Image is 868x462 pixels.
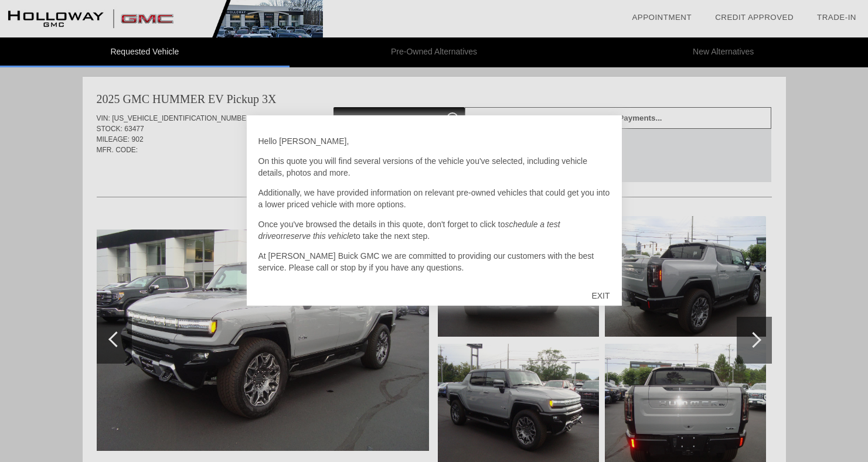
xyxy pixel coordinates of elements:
p: On this quote you will find several versions of the vehicle you've selected, including vehicle de... [258,155,610,179]
a: Credit Approved [715,13,794,22]
div: EXIT [580,278,621,313]
a: Appointment [632,13,692,22]
p: At [PERSON_NAME] Buick GMC we are committed to providing our customers with the best service. Ple... [258,250,610,273]
p: Hello [PERSON_NAME], [258,135,610,147]
p: Additionally, we have provided information on relevant pre-owned vehicles that could get you into... [258,187,610,210]
a: Trade-In [817,13,856,22]
em: schedule a test drive [258,220,560,241]
em: reserve this vehicle [283,231,353,241]
p: Once you've browsed the details in this quote, don't forget to click to or to take the next step. [258,218,610,242]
